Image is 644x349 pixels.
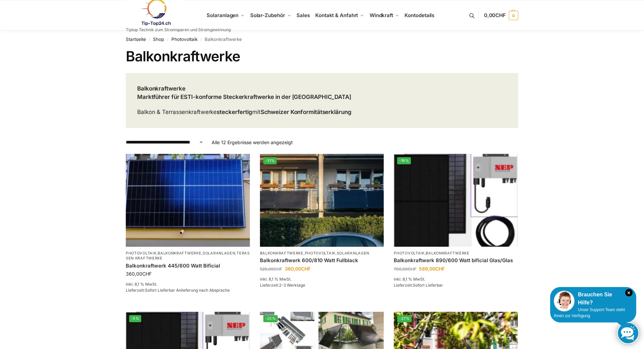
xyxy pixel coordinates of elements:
[484,5,518,25] a: 0,00CHF 0
[394,251,424,255] a: Photovoltaik
[217,109,252,115] strong: steckerfertig
[274,267,282,272] span: CHF
[394,257,518,264] a: Balkonkraftwerk 890/600 Watt bificial Glas/Glas
[203,251,235,255] a: Solaranlagen
[260,154,384,247] a: -31%2 Balkonkraftwerke
[554,291,633,307] div: Brauchen Sie Hilfe?
[394,154,518,247] img: Bificiales Hochleistungsmodul
[509,11,518,20] span: 0
[394,154,518,247] a: -16%Bificiales Hochleistungsmodul
[260,267,282,272] bdi: 520,00
[126,154,250,247] img: Solaranlage für den kleinen Balkon
[126,37,146,42] a: Startseite
[394,276,518,282] p: inkl. 8,1 % MwSt.
[171,37,198,42] a: Photovoltaik
[126,288,230,293] span: Lieferzeit:
[126,28,231,32] p: Tiptop Technik zum Stromsparen und Stromgewinnung
[137,108,352,117] p: Balkon & Terrassenkraftwerke mit
[294,0,313,31] a: Sales
[402,0,437,31] a: Kontodetails
[260,251,304,255] a: Balkonkraftwerke
[260,276,384,282] p: inkl. 8,1 % MwSt.
[279,283,305,288] span: 2-3 Werktage
[260,257,384,264] a: Balkonkraftwerk 600/810 Watt Fullblack
[435,266,445,272] span: CHF
[554,307,625,318] span: Unser Support-Team steht Ihnen zur Verfügung
[212,139,293,146] p: Alle 12 Ergebnisse werden angezeigt
[198,37,205,42] span: /
[495,12,506,18] span: CHF
[301,266,311,272] span: CHF
[260,283,305,288] span: Lieferzeit:
[126,271,152,277] bdi: 360,00
[126,251,250,261] p: , , ,
[142,271,152,277] span: CHF
[248,0,294,31] a: Solar-Zubehör
[413,283,443,288] span: Sofort Lieferbar
[297,12,310,18] span: Sales
[126,251,156,255] a: Photovoltaik
[419,266,445,272] bdi: 589,00
[554,291,575,311] img: Customer service
[126,48,518,65] h1: Balkonkraftwerke
[260,251,384,256] p: , ,
[145,288,230,293] span: Sofort Lieferbar Anlieferung nach Absprache
[126,281,250,287] p: inkl. 8,1 % MwSt.
[137,85,185,92] strong: Balkonkraftwerke
[394,283,443,288] span: Lieferzeit:
[313,0,367,31] a: Kontakt & Anfahrt
[405,12,434,18] span: Kontodetails
[305,251,335,255] a: Photovoltaik
[408,267,416,272] span: CHF
[158,251,201,255] a: Balkonkraftwerke
[126,251,250,260] a: Terassen Kraftwerke
[137,94,351,100] strong: Marktführer für ESTI-konforme Steckerkraftwerke in der [GEOGRAPHIC_DATA]
[153,37,164,42] a: Shop
[164,37,171,42] span: /
[370,12,393,18] span: Windkraft
[285,266,311,272] bdi: 360,00
[261,109,352,115] strong: Schweizer Konformitätserklärung
[126,263,250,269] a: Balkonkraftwerk 445/600 Watt Bificial
[250,12,285,18] span: Solar-Zubehör
[394,267,416,272] bdi: 700,00
[625,289,633,296] i: Schließen
[367,0,402,31] a: Windkraft
[426,251,469,255] a: Balkonkraftwerke
[484,12,506,18] span: 0,00
[126,139,204,146] select: Shop-Reihenfolge
[337,251,369,255] a: Solaranlagen
[146,37,153,42] span: /
[394,251,518,256] p: ,
[260,154,384,247] img: 2 Balkonkraftwerke
[315,12,358,18] span: Kontakt & Anfahrt
[126,31,518,48] nav: Breadcrumb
